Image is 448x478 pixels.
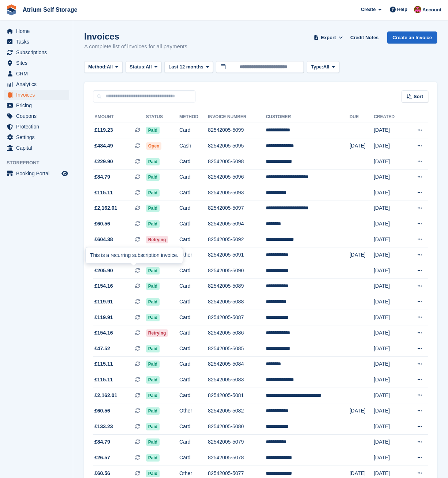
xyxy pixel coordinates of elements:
td: 82542005-5081 [208,388,266,403]
span: Subscriptions [16,47,60,57]
td: [DATE] [374,247,405,263]
span: Retrying [146,236,168,243]
th: Due [350,111,374,123]
td: [DATE] [374,403,405,419]
span: £119.91 [94,298,113,306]
span: £60.56 [94,220,110,228]
a: menu [4,100,69,111]
h1: Invoices [84,31,187,41]
span: £2,162.01 [94,204,117,212]
td: Card [179,232,208,247]
td: [DATE] [374,294,405,310]
span: £115.11 [94,376,113,384]
a: Preview store [60,169,69,178]
span: Paid [146,314,160,321]
span: Type: [311,63,323,71]
td: Card [179,216,208,232]
span: Paid [146,283,160,290]
a: Create an Invoice [387,31,437,44]
td: 82542005-5082 [208,403,266,419]
span: Capital [16,143,60,153]
button: Method: All [84,61,123,73]
button: Export [312,31,344,44]
button: Status: All [126,61,161,73]
span: Paid [146,345,160,352]
button: Last 12 months [164,61,213,73]
span: £119.23 [94,126,113,134]
span: Account [422,6,441,14]
span: Invoices [16,90,60,100]
td: 82542005-5084 [208,356,266,372]
span: Protection [16,122,60,132]
td: [DATE] [374,450,405,466]
span: Paid [146,454,160,462]
a: menu [4,58,69,68]
span: Home [16,26,60,36]
td: Card [179,325,208,341]
span: £60.56 [94,470,110,477]
td: [DATE] [374,325,405,341]
span: Paid [146,361,160,368]
td: 82542005-5078 [208,450,266,466]
td: [DATE] [374,279,405,294]
span: Paid [146,158,160,165]
td: 82542005-5087 [208,310,266,325]
td: 82542005-5079 [208,434,266,450]
div: This is a recurring subscription invoice. [86,247,183,264]
span: Paid [146,189,160,197]
span: Paid [146,407,160,415]
td: 82542005-5095 [208,138,266,154]
span: Help [397,6,407,13]
td: Card [179,388,208,403]
td: 82542005-5093 [208,185,266,201]
td: [DATE] [374,185,405,201]
a: menu [4,143,69,153]
span: Tasks [16,37,60,47]
td: [DATE] [350,247,374,263]
th: Method [179,111,208,123]
td: 82542005-5094 [208,216,266,232]
span: Paid [146,392,160,399]
span: All [107,63,113,71]
span: £26.57 [94,454,110,462]
td: 82542005-5092 [208,232,266,247]
td: 82542005-5090 [208,263,266,279]
td: Card [179,169,208,185]
span: Open [146,142,162,150]
a: menu [4,111,69,121]
td: [DATE] [374,356,405,372]
td: [DATE] [374,232,405,247]
span: £47.52 [94,345,110,352]
td: [DATE] [374,216,405,232]
span: Storefront [7,159,73,167]
td: Card [179,154,208,169]
td: Card [179,434,208,450]
a: menu [4,90,69,100]
span: Export [321,34,336,41]
span: Create [361,6,376,13]
td: [DATE] [374,138,405,154]
span: Coupons [16,111,60,121]
span: Settings [16,132,60,142]
td: Card [179,123,208,138]
td: 82542005-5097 [208,201,266,216]
span: £119.91 [94,314,113,321]
td: 82542005-5089 [208,279,266,294]
th: Customer [266,111,349,123]
span: Sites [16,58,60,68]
a: menu [4,47,69,57]
span: £84.79 [94,438,110,446]
span: £205.90 [94,267,113,275]
th: Invoice Number [208,111,266,123]
td: 82542005-5096 [208,169,266,185]
span: Analytics [16,79,60,89]
span: Paid [146,470,160,477]
td: Card [179,341,208,357]
span: All [323,63,329,71]
img: stora-icon-8386f47178a22dfd0bd8f6a31ec36ba5ce8667c1dd55bd0f319d3a0aa187defe.svg [6,4,17,15]
a: Atrium Self Storage [20,4,80,16]
td: 82542005-5085 [208,341,266,357]
span: £484.49 [94,142,113,150]
th: Amount [93,111,146,123]
span: Paid [146,298,160,306]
